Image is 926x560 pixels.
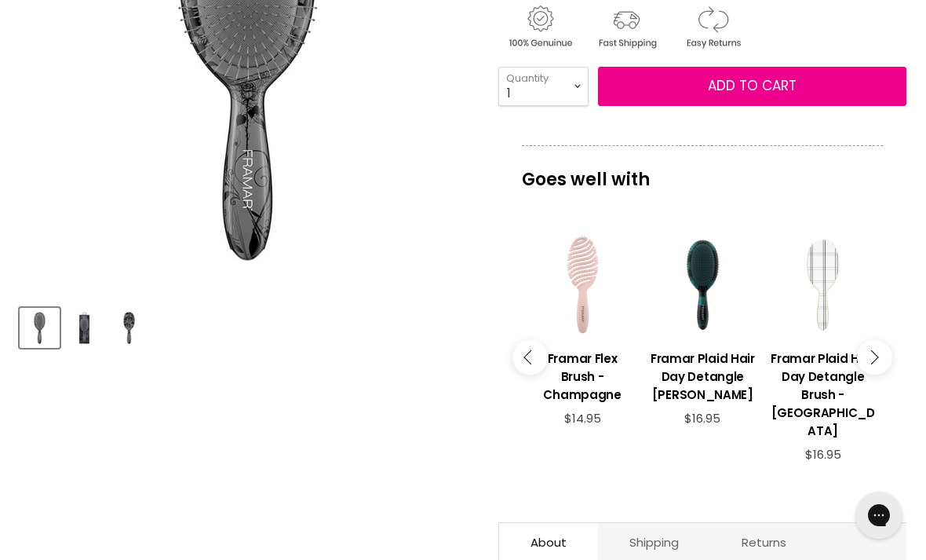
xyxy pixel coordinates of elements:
img: shipping.gif [585,3,668,51]
button: Framar Oh My Goth Detangle Brush - Clarice [109,308,149,348]
img: Framar Oh My Goth Detangle Brush - Clarice [66,309,103,346]
button: Framar Oh My Goth Detangle Brush - Clarice [20,308,60,348]
div: Product thumbnails [17,303,479,348]
a: View product:Framar Plaid Hair Day Detangle Brush - Charlotte [771,338,875,448]
span: Add to cart [708,76,797,95]
span: $16.95 [684,410,720,426]
h3: Framar Plaid Hair Day Detangle [PERSON_NAME] [651,350,755,404]
img: Framar Oh My Goth Detangle Brush - Clarice [111,309,148,346]
button: Add to cart [598,67,906,106]
p: Goes well with [522,145,883,197]
img: returns.gif [671,3,754,51]
select: Quantity [498,67,589,106]
img: Framar Oh My Goth Detangle Brush - Clarice [21,309,58,346]
a: View product:Framar Flex Brush - Champagne [530,338,634,412]
a: View product:Framar Plaid Hair Day Detangle Brush - Blair [651,338,755,412]
span: $16.95 [805,446,841,463]
h3: Framar Plaid Hair Day Detangle Brush - [GEOGRAPHIC_DATA] [771,350,875,440]
iframe: Gorgias live chat messenger [848,486,910,544]
img: genuine.gif [498,3,581,51]
h3: Framar Flex Brush - Champagne [530,350,634,404]
button: Framar Oh My Goth Detangle Brush - Clarice [64,308,104,348]
span: $14.95 [564,410,601,426]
